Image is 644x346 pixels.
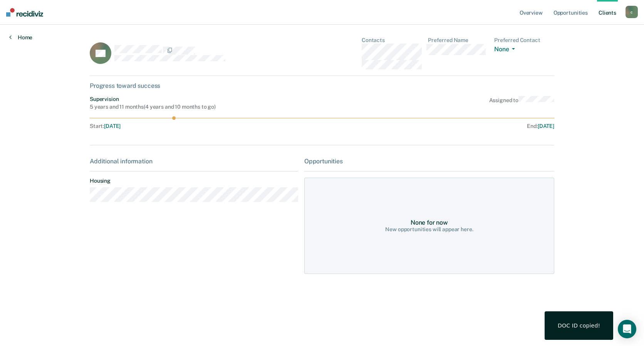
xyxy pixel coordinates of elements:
[618,320,636,338] div: Open Intercom Messenger
[362,37,422,44] dt: Contacts
[304,158,554,165] div: Opportunities
[104,123,121,129] span: [DATE]
[494,45,518,54] button: None
[494,37,554,44] dt: Preferred Contact
[489,96,555,111] div: Assigned to
[428,37,488,44] dt: Preferred Name
[6,8,43,17] img: Recidiviz
[90,82,554,89] div: Progress toward success
[90,104,216,110] div: 5 years and 11 months ( 4 years and 10 months to go )
[90,158,298,165] div: Additional information
[411,219,448,226] div: None for now
[90,178,298,184] dt: Housing
[90,96,216,102] div: Supervision
[90,123,322,129] div: Start :
[325,123,554,129] div: End :
[538,123,554,129] span: [DATE]
[626,6,638,18] button: c
[558,322,600,329] div: DOC ID copied!
[9,34,32,41] a: Home
[385,226,473,233] div: New opportunities will appear here.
